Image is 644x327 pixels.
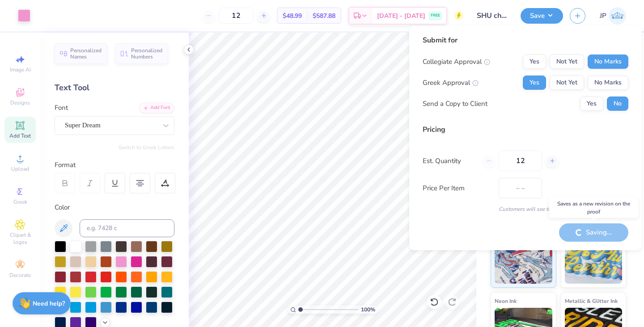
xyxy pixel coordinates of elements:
[565,296,618,306] span: Metallic & Glitter Ink
[55,103,68,113] label: Font
[609,7,626,25] img: Jade Paneduro
[423,183,492,193] label: Price Per Item
[523,75,546,90] button: Yes
[4,231,36,246] span: Clipart & logos
[70,47,102,60] span: Personalized Names
[10,99,30,106] span: Designs
[600,11,606,21] span: JP
[361,306,375,314] span: 100 %
[423,99,487,109] div: Send a Copy to Client
[549,197,639,218] div: Saves as a new revision on the proof
[588,75,628,90] button: No Marks
[523,54,546,69] button: Yes
[80,219,174,237] input: e.g. 7428 c
[10,66,31,73] span: Image AI
[55,202,174,213] div: Color
[607,96,628,111] button: No
[550,54,584,69] button: Not Yet
[55,82,174,94] div: Text Tool
[470,7,514,25] input: Untitled Design
[565,239,623,284] img: Puff Ink
[119,144,174,151] button: Switch to Greek Letters
[423,124,628,135] div: Pricing
[521,8,563,24] button: Save
[11,165,29,172] span: Upload
[495,296,517,306] span: Neon Ink
[423,205,628,213] div: Customers will see this price on HQ.
[313,11,335,21] span: $587.88
[423,57,490,67] div: Collegiate Approval
[131,47,163,60] span: Personalized Numbers
[495,239,552,284] img: Standard
[423,35,628,46] div: Submit for
[9,132,31,139] span: Add Text
[33,299,65,308] strong: Need help?
[550,75,584,90] button: Not Yet
[580,96,603,111] button: Yes
[431,13,440,19] span: FREE
[139,103,174,113] div: Add Font
[423,78,479,88] div: Greek Approval
[13,198,27,205] span: Greek
[9,272,31,279] span: Decorate
[423,156,476,166] label: Est. Quantity
[600,7,626,25] a: JP
[283,11,302,21] span: $48.99
[377,11,425,21] span: [DATE] - [DATE]
[219,8,254,24] input: – –
[588,54,628,69] button: No Marks
[499,151,542,171] input: – –
[55,160,175,170] div: Format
